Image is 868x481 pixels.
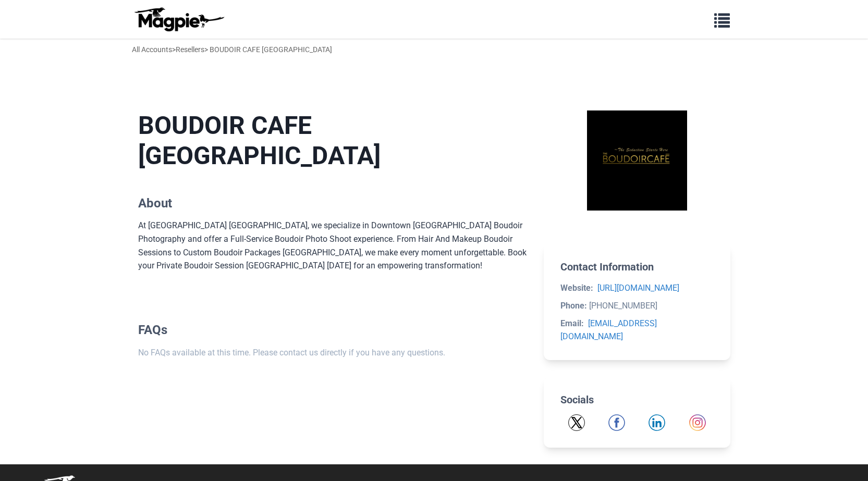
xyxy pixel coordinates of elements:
[132,45,172,54] a: All Accounts
[608,414,625,431] a: Facebook
[560,299,713,313] li: [PHONE_NUMBER]
[568,414,585,431] img: Twitter icon
[560,301,587,311] strong: Phone:
[138,346,528,360] p: No FAQs available at this time. Please contact us directly if you have any questions.
[138,196,528,211] h2: About
[560,393,713,406] h2: Socials
[176,45,204,54] a: Resellers
[560,283,593,293] strong: Website:
[689,414,706,431] a: Instagram
[689,414,706,431] img: Instagram icon
[138,323,528,338] h2: FAQs
[560,318,584,328] strong: Email:
[138,110,528,170] h1: BOUDOIR CAFE [GEOGRAPHIC_DATA]
[597,283,679,293] a: [URL][DOMAIN_NAME]
[608,414,625,431] img: Facebook icon
[560,318,657,342] a: [EMAIL_ADDRESS][DOMAIN_NAME]
[560,261,713,273] h2: Contact Information
[649,414,665,431] a: LinkedIn
[568,414,585,431] a: Twitter
[132,44,332,55] div: > > BOUDOIR CAFE [GEOGRAPHIC_DATA]
[132,7,226,32] img: logo-ab69f6fb50320c5b225c76a69d11143b.png
[587,110,687,211] img: BOUDOIR CAFE LAS VEGAS logo
[649,414,665,431] img: LinkedIn icon
[138,219,528,272] div: At [GEOGRAPHIC_DATA] [GEOGRAPHIC_DATA], we specialize in Downtown [GEOGRAPHIC_DATA] Boudoir Photo...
